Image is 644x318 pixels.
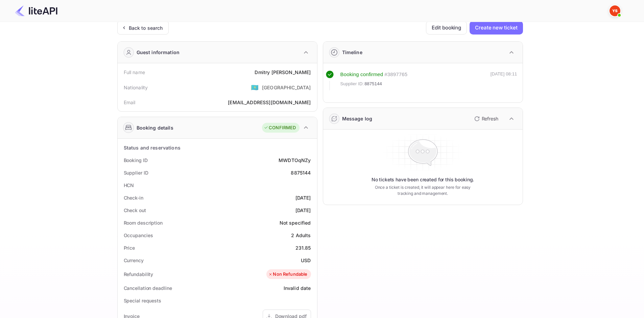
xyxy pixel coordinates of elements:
div: Check out [124,207,146,214]
div: Back to search [129,24,163,31]
div: HCN [124,182,134,189]
div: Email [124,99,136,106]
div: Cancellation deadline [124,285,172,292]
p: Refresh [482,115,498,122]
div: [DATE] [295,194,311,201]
button: Edit booking [426,21,467,35]
div: CONFIRMED [264,124,296,131]
div: # 3897765 [384,71,407,78]
div: 231.85 [295,244,311,251]
div: Refundability [124,271,153,278]
p: Once a ticket is created, it will appear here for easy tracking and management. [369,184,476,197]
div: [GEOGRAPHIC_DATA] [262,84,311,91]
span: United States [251,81,259,93]
div: Message log [342,115,373,122]
div: [EMAIL_ADDRESS][DOMAIN_NAME] [228,99,311,106]
div: Booking confirmed [340,71,383,78]
div: 2 Adults [291,232,311,239]
div: Price [124,244,135,251]
div: Full name [124,69,145,76]
button: Refresh [470,113,501,124]
div: [DATE] [295,207,311,214]
div: Check-in [124,194,143,201]
div: 8875144 [291,169,311,176]
div: Room description [124,219,163,226]
div: Invalid date [284,285,311,292]
button: Create new ticket [470,21,523,35]
div: [DATE] 08:11 [491,71,517,90]
div: Non Refundable [268,271,307,278]
div: Status and reservations [124,144,181,151]
div: Booking details [137,124,173,131]
div: Nationality [124,84,148,91]
div: Guest information [137,49,180,56]
img: LiteAPI Logo [15,5,57,16]
div: Special requests [124,297,161,304]
div: MWDTOqNZy [279,157,311,164]
span: 8875144 [364,81,382,87]
div: Occupancies [124,232,153,239]
p: No tickets have been created for this booking. [372,176,474,183]
div: USD [301,257,311,264]
div: Supplier ID [124,169,148,176]
div: Booking ID [124,157,148,164]
img: Yandex Support [610,5,620,16]
div: Currency [124,257,144,264]
div: Timeline [342,49,362,56]
span: Supplier ID: [340,81,364,87]
div: Dmitry [PERSON_NAME] [255,69,311,76]
div: Not specified [280,219,311,226]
